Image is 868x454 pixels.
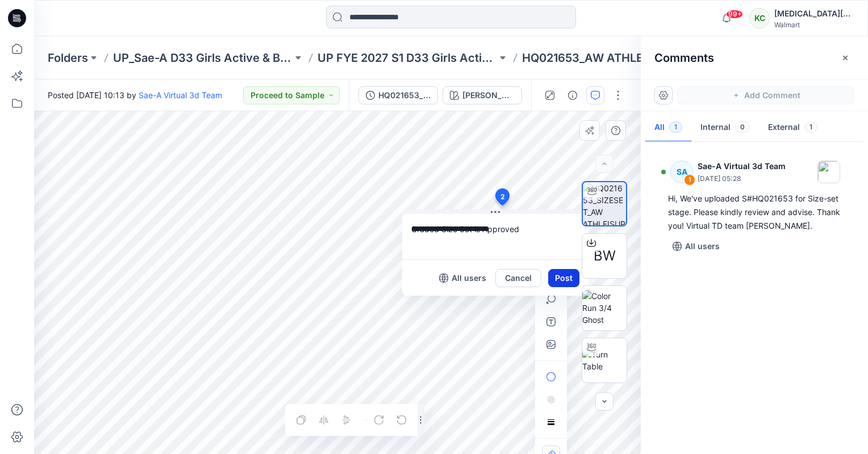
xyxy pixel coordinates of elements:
[443,86,522,104] button: [PERSON_NAME]-PINK CANDY
[495,269,541,287] button: Cancel
[452,271,486,285] p: All users
[670,161,693,183] div: SA
[668,192,841,233] div: Hi, We've uploaded S#HQ021653 for Size-set stage. Please kindly review and advise. Thank you! Vir...
[749,8,770,28] div: KC
[48,50,88,66] a: Folders
[668,237,724,255] button: All users
[698,159,786,173] p: Sae-A Virtual 3d Team
[462,89,515,102] div: MIRABELLA-PINK CANDY
[669,121,682,133] span: 1
[435,269,491,287] button: All users
[358,86,438,104] button: HQ021653_SIZESET_MIRABELLA
[774,7,854,20] div: [MEDICAL_DATA][PERSON_NAME]
[735,121,750,133] span: 0
[113,50,293,66] a: UP_Sae-A D33 Girls Active & Bottoms
[685,239,720,253] p: All users
[139,90,222,100] a: Sae-A Virtual 3d Team
[318,50,497,66] a: UP FYE 2027 S1 D33 Girls Active Sae-A
[522,50,702,66] p: HQ021653_AW ATHLEISURE PANT
[804,121,817,133] span: 1
[500,192,505,202] span: 2
[774,20,854,29] div: Walmart
[378,89,431,102] div: HQ021653_SIZESET_MIRABELLA
[582,290,627,326] img: Color Run 3/4 Ghost
[698,173,786,184] p: [DATE] 05:28
[582,348,627,372] img: Turn Table
[48,89,222,101] span: Posted [DATE] 10:13 by
[645,113,691,142] button: All
[594,246,616,266] span: BW
[548,269,579,287] button: Post
[691,113,759,142] button: Internal
[583,182,626,225] img: HQ021653_SIZESET_AW ATHLEISURE PANT_SaeA_081525_MIRABELLA
[654,51,714,65] h2: Comments
[677,86,854,104] button: Add Comment
[684,174,695,186] div: 1
[726,10,743,19] span: 99+
[564,86,582,104] button: Details
[759,113,827,142] button: External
